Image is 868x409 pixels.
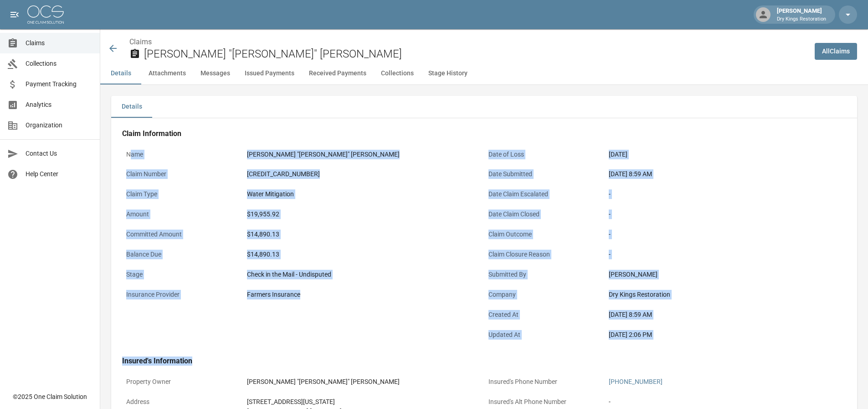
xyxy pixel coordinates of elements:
[484,373,605,391] p: Insured's Phone Number
[777,16,826,23] p: Dry Kings Restoration
[5,5,24,24] button: open drawer
[609,250,842,259] div: -
[26,59,92,68] span: Collections
[247,397,480,407] div: [STREET_ADDRESS][US_STATE]
[129,37,807,47] nav: breadcrumb
[247,230,480,239] div: $14,890.13
[609,169,842,179] div: [DATE] 8:59 AM
[122,129,846,138] h4: Claim Information
[122,165,243,183] p: Claim Number
[815,43,857,60] a: AllClaims
[26,149,92,158] span: Contact Us
[484,246,605,263] p: Claim Closure Reason
[111,96,152,118] button: Details
[122,225,243,243] p: Committed Amount
[247,377,480,387] div: [PERSON_NAME] "[PERSON_NAME]" [PERSON_NAME]
[484,205,605,223] p: Date Claim Closed
[247,210,480,219] div: $19,955.92
[484,225,605,243] p: Claim Outcome
[609,150,842,159] div: [DATE]
[609,270,842,279] div: [PERSON_NAME]
[122,146,243,163] p: Name
[374,63,421,84] button: Collections
[100,63,141,84] button: Details
[247,250,480,259] div: $14,890.13
[129,37,152,46] a: Claims
[144,47,807,61] h2: [PERSON_NAME] "[PERSON_NAME]" [PERSON_NAME]
[237,63,302,84] button: Issued Payments
[247,270,480,279] div: Check in the Mail - Undisputed
[609,397,842,407] div: -
[773,6,830,23] div: [PERSON_NAME]
[122,357,846,366] h4: Insured's Information
[484,286,605,304] p: Company
[484,266,605,283] p: Submitted By
[609,330,842,340] div: [DATE] 2:06 PM
[26,169,92,179] span: Help Center
[122,205,243,223] p: Amount
[13,392,87,401] div: © 2025 One Claim Solution
[609,189,842,199] div: -
[609,378,663,385] a: [PHONE_NUMBER]
[26,100,92,110] span: Analytics
[100,63,868,84] div: anchor tabs
[247,189,480,199] div: Water Mitigation
[193,63,237,84] button: Messages
[302,63,374,84] button: Received Payments
[484,146,605,163] p: Date of Loss
[111,96,857,118] div: details tabs
[609,230,842,239] div: -
[247,150,480,159] div: [PERSON_NAME] "[PERSON_NAME]" [PERSON_NAME]
[141,63,193,84] button: Attachments
[26,38,92,48] span: Claims
[609,290,842,299] div: Dry Kings Restoration
[26,121,92,130] span: Organization
[247,169,480,179] div: [CREDIT_CARD_NUMBER]
[609,210,842,219] div: -
[122,286,243,304] p: Insurance Provider
[484,185,605,203] p: Date Claim Escalated
[421,63,475,84] button: Stage History
[26,79,92,89] span: Payment Tracking
[122,266,243,283] p: Stage
[484,326,605,344] p: Updated At
[122,246,243,263] p: Balance Due
[484,165,605,183] p: Date Submitted
[247,290,480,299] div: Farmers Insurance
[484,306,605,324] p: Created At
[27,5,64,24] img: ocs-logo-white-transparent.png
[609,310,842,320] div: [DATE] 8:59 AM
[122,185,243,203] p: Claim Type
[122,373,243,391] p: Property Owner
